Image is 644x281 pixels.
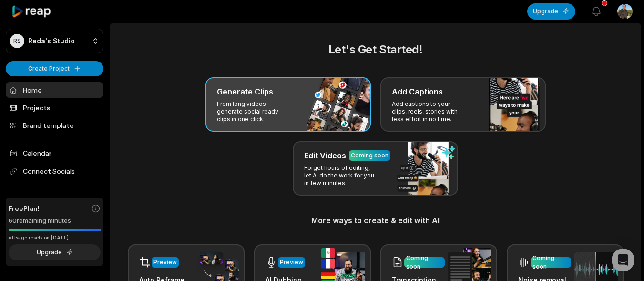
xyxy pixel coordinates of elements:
div: Preview [280,258,303,267]
span: Free Plan! [9,203,40,213]
p: Reda's Studio [28,37,75,45]
button: Create Project [6,61,103,76]
button: Upgrade [9,244,101,260]
a: Home [6,82,103,98]
div: Coming soon [351,151,388,160]
h3: Edit Videos [304,150,346,161]
a: Brand template [6,117,103,133]
div: Open Intercom Messenger [612,249,634,271]
div: *Usage resets on [DATE] [9,234,101,241]
p: Add captions to your clips, reels, stories with less effort in no time. [392,100,466,123]
button: Upgrade [527,3,575,20]
h3: Generate Clips [217,86,273,97]
p: From long videos generate social ready clips in one click. [217,100,291,123]
h3: Add Captions [392,86,443,97]
span: Connect Socials [6,163,103,180]
div: Coming soon [406,254,443,271]
p: Forget hours of editing, let AI do the work for you in few minutes. [304,164,378,187]
h2: Let's Get Started! [122,41,629,58]
div: Preview [153,258,177,267]
div: 60 remaining minutes [9,216,101,226]
a: Calendar [6,145,103,161]
h3: More ways to create & edit with AI [122,215,629,226]
a: Projects [6,100,103,115]
div: Coming soon [532,254,569,271]
div: RS [10,34,24,48]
